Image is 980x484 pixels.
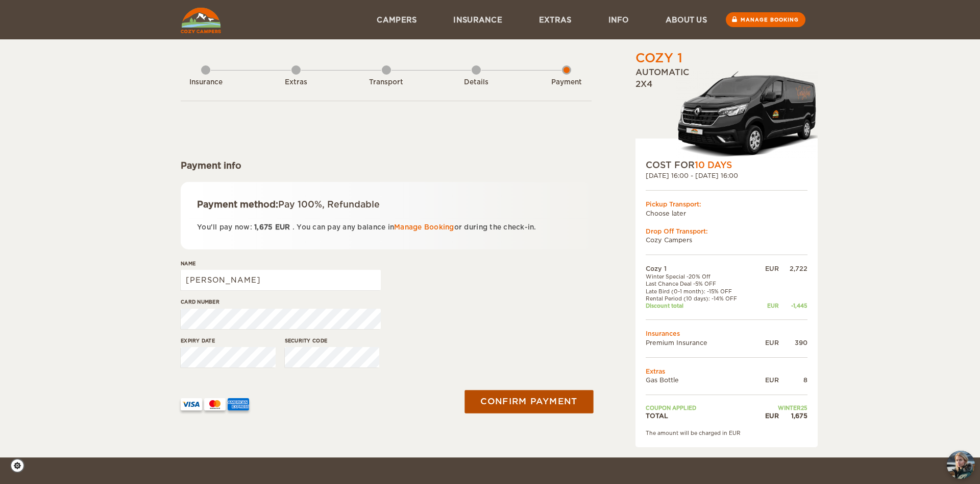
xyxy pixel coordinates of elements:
[275,223,290,231] span: EUR
[181,260,381,267] label: Name
[635,50,682,67] div: Cozy 1
[464,390,593,413] button: Confirm payment
[779,264,807,273] div: 2,722
[268,78,324,87] div: Extras
[726,12,805,27] a: Manage booking
[646,280,756,287] td: Last Chance Deal -5% OFF
[646,338,756,347] td: Premium Insurance
[779,411,807,420] div: 1,675
[646,429,807,436] div: The amount will be charged in EUR
[181,398,202,410] img: VISA
[646,329,807,338] td: Insurances
[254,223,273,231] span: 1,675
[181,298,381,306] label: Card number
[358,78,414,87] div: Transport
[756,404,807,411] td: WINTER25
[756,338,779,347] div: EUR
[779,302,807,309] div: -1,445
[646,227,807,236] div: Drop Off Transport:
[278,199,380,210] span: Pay 100%, Refundable
[646,273,756,280] td: Winter Special -20% Off
[635,67,818,159] div: Automatic 2x4
[779,338,807,347] div: 390
[646,159,807,171] div: COST FOR
[646,367,807,376] td: Extras
[646,288,756,295] td: Late Bird (0-1 month): -15% OFF
[646,200,807,209] div: Pickup Transport:
[646,302,756,309] td: Discount total
[394,223,454,231] a: Manage Booking
[538,78,595,87] div: Payment
[181,337,276,344] label: Expiry date
[646,236,807,244] td: Cozy Campers
[197,198,575,211] div: Payment method:
[448,78,504,87] div: Details
[646,411,756,420] td: TOTAL
[181,159,592,172] div: Payment info
[178,78,234,87] div: Insurance
[756,376,779,384] div: EUR
[646,295,756,302] td: Rental Period (10 days): -14% OFF
[756,302,779,309] div: EUR
[646,209,807,218] td: Choose later
[646,171,807,180] div: [DATE] 16:00 - [DATE] 16:00
[779,376,807,384] div: 8
[228,398,249,410] img: AMEX
[646,376,756,384] td: Gas Bottle
[947,451,975,479] img: Freyja at Cozy Campers
[756,264,779,273] div: EUR
[181,8,221,33] img: Cozy Campers
[756,411,779,420] div: EUR
[204,398,226,410] img: mastercard
[646,404,756,411] td: Coupon applied
[947,451,975,479] button: chat-button
[695,160,732,170] span: 10 Days
[10,458,31,473] a: Cookie settings
[285,337,380,344] label: Security code
[676,70,818,159] img: Stuttur-m-c-logo-2.png
[646,264,756,273] td: Cozy 1
[197,221,575,233] p: You'll pay now: . You can pay any balance in or during the check-in.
